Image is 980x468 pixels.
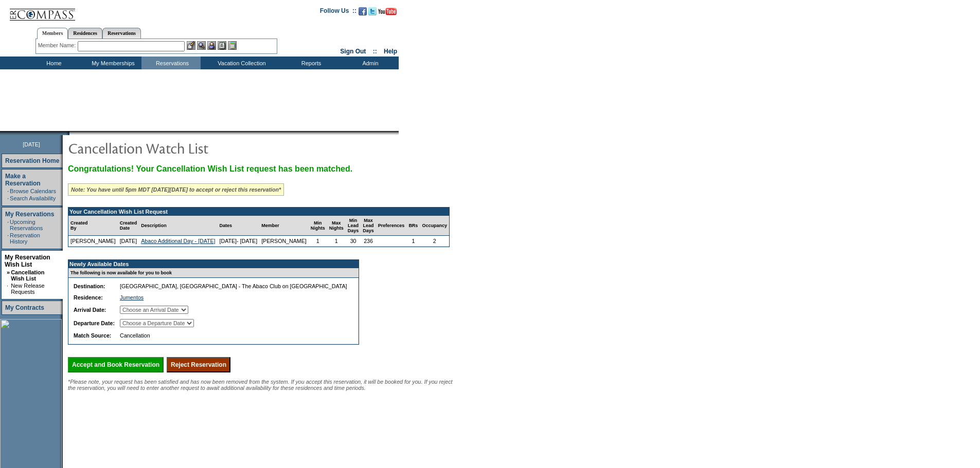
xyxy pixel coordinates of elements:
td: · [7,232,9,245]
td: 30 [346,236,361,247]
b: Residence: [74,294,103,301]
b: Match Source: [74,332,111,339]
a: Abaco Additional Day - [DATE] [141,238,215,244]
td: Description [139,216,217,236]
td: My Memberships [82,57,141,69]
td: Cancellation [118,330,349,341]
td: · [7,195,9,201]
a: Subscribe to our YouTube Channel [378,10,397,16]
a: New Release Requests [11,283,44,295]
a: Reservation History [10,232,40,245]
a: Make a Reservation [5,173,41,187]
a: Browse Calendars [10,188,56,194]
td: Occupancy [420,216,449,236]
div: Member Name: [38,41,78,50]
td: [DATE] [118,236,139,247]
td: 1 [309,236,327,247]
a: Become our fan on Facebook [359,10,367,16]
a: Follow us on Twitter [368,10,377,16]
input: Reject Reservation [167,357,230,372]
td: Follow Us :: [320,6,357,18]
td: Admin [340,57,399,69]
td: [PERSON_NAME] [68,236,118,247]
a: Members [37,28,68,39]
td: Member [259,216,309,236]
td: Created Date [118,216,139,236]
td: [PERSON_NAME] [259,236,309,247]
a: Search Availability [10,195,56,201]
span: *Please note, your request has been satisfied and has now been removed from the system. If you ac... [68,379,453,391]
img: Become our fan on Facebook [359,7,367,15]
a: Residences [68,28,102,39]
td: Newly Available Dates [68,260,352,268]
td: BRs [406,216,420,236]
td: Max Lead Days [361,216,376,236]
img: pgTtlCancellationNotification.gif [68,138,274,158]
img: View [197,41,206,50]
td: Created By [68,216,118,236]
a: My Reservations [5,211,54,218]
td: 1 [406,236,420,247]
td: · [7,188,9,194]
span: Congratulations! Your Cancellation Wish List request has been matched. [68,164,352,173]
img: b_calculator.gif [228,41,237,50]
td: 1 [327,236,346,247]
td: Min Nights [309,216,327,236]
input: Accept and Book Reservation [68,357,164,372]
td: Reports [280,57,340,69]
td: Reservations [141,57,201,69]
td: Dates [218,216,260,236]
a: Cancellation Wish List [11,269,44,282]
img: Reservations [218,41,226,50]
b: Departure Date: [74,320,115,326]
td: 2 [420,236,449,247]
span: :: [373,48,377,55]
span: [DATE] [23,141,40,147]
td: 236 [361,236,376,247]
img: blank.gif [69,131,70,135]
td: [GEOGRAPHIC_DATA], [GEOGRAPHIC_DATA] - The Abaco Club on [GEOGRAPHIC_DATA] [118,281,349,291]
td: Your Cancellation Wish List Request [68,208,449,216]
td: Max Nights [327,216,346,236]
td: Min Lead Days [346,216,361,236]
td: Preferences [376,216,407,236]
b: Arrival Date: [74,307,106,313]
img: Follow us on Twitter [368,7,377,15]
a: Reservations [102,28,141,39]
b: Destination: [74,283,105,289]
img: b_edit.gif [187,41,195,50]
td: Home [23,57,82,69]
a: My Reservation Wish List [5,254,50,268]
a: Upcoming Reservations [10,219,43,231]
img: Subscribe to our YouTube Channel [378,8,397,15]
i: Note: You have until 5pm MDT [DATE][DATE] to accept or reject this reservation* [71,186,281,193]
td: [DATE]- [DATE] [218,236,260,247]
a: My Contracts [5,304,44,311]
td: The following is now available for you to book [68,268,352,278]
b: » [7,269,10,275]
td: Vacation Collection [201,57,280,69]
td: · [7,283,10,295]
img: promoShadowLeftCorner.gif [66,131,69,135]
a: Sign Out [340,48,366,55]
a: Help [384,48,397,55]
a: Reservation Home [5,157,59,164]
img: Impersonate [207,41,216,50]
a: Jumentos [120,294,144,301]
td: · [7,219,9,231]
